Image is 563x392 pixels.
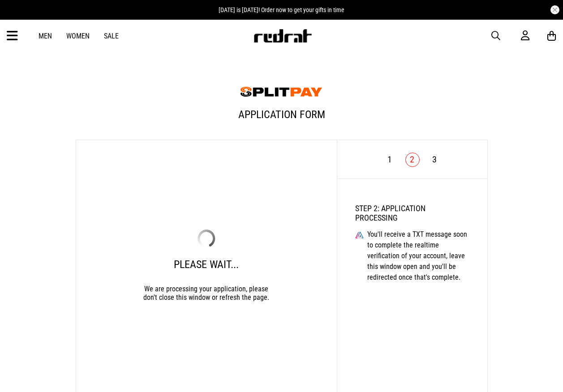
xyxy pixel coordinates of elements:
[104,32,119,40] a: Sale
[253,29,312,43] img: Redrat logo
[39,32,52,40] a: Men
[355,204,469,222] h2: STEP 2: Application Processing
[364,229,469,283] div: You'll receive a TXT message soon to complete the realtime verification of your account, leave th...
[76,101,488,135] h1: Application Form
[387,154,392,165] a: 1
[432,154,437,165] a: 3
[525,354,563,392] iframe: LiveChat chat widget
[66,32,90,40] a: Women
[174,258,239,272] div: Please Wait...
[197,229,216,247] img: loading
[139,272,274,302] div: We are processing your application, please don't close this window or refresh the page.
[219,6,344,13] span: [DATE] is [DATE]! Order now to get your gifts in time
